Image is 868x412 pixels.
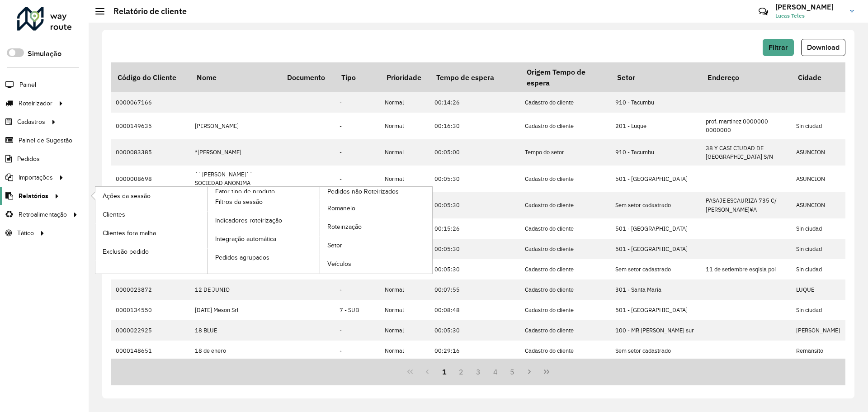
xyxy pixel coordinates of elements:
[538,363,555,380] button: Last Page
[111,320,190,341] td: 0000022925
[111,92,190,113] td: 0000067166
[190,62,281,92] th: Nome
[701,192,792,218] td: PASAJE ESCAURIZA 735 C/ [PERSON_NAME]¥A
[327,187,399,196] span: Pedidos não Roteirizados
[430,259,520,279] td: 00:05:30
[380,139,430,166] td: Normal
[380,166,430,192] td: Normal
[103,210,125,219] span: Clientes
[520,300,611,320] td: Cadastro do cliente
[611,218,701,239] td: 501 - [GEOGRAPHIC_DATA]
[335,279,380,300] td: -
[190,279,281,300] td: 12 DE JUNIO
[520,139,611,166] td: Tempo do setor
[28,48,61,59] label: Simulação
[103,247,149,256] span: Exclusão pedido
[520,259,611,279] td: Cadastro do cliente
[190,300,281,320] td: [DATE] Meson Srl
[520,113,611,139] td: Cadastro do cliente
[453,363,470,380] button: 2
[611,300,701,320] td: 501 - [GEOGRAPHIC_DATA]
[611,341,701,361] td: Sem setor cadastrado
[775,3,843,11] h3: [PERSON_NAME]
[436,363,453,380] button: 1
[335,62,380,92] th: Tipo
[208,187,433,273] a: Pedidos não Roteirizados
[380,279,430,300] td: Normal
[320,255,432,273] a: Veículos
[430,300,520,320] td: 00:08:48
[327,204,355,213] span: Romaneio
[380,320,430,341] td: Normal
[17,117,45,127] span: Cadastros
[611,92,701,113] td: 910 - Tacumbu
[19,210,67,219] span: Retroalimentação
[520,166,611,192] td: Cadastro do cliente
[335,300,380,320] td: 7 - SUB
[215,197,263,207] span: Filtros da sessão
[520,239,611,259] td: Cadastro do cliente
[208,212,320,230] a: Indicadores roteirização
[335,320,380,341] td: -
[320,237,432,255] a: Setor
[19,173,53,182] span: Importações
[430,279,520,300] td: 00:07:55
[215,187,275,196] span: Fator tipo de produto
[380,300,430,320] td: Normal
[190,341,281,361] td: 18 de enero
[430,113,520,139] td: 00:16:30
[103,228,156,238] span: Clientes fora malha
[611,166,701,192] td: 501 - [GEOGRAPHIC_DATA]
[611,239,701,259] td: 501 - [GEOGRAPHIC_DATA]
[111,62,190,92] th: Código do Cliente
[95,242,208,260] a: Exclusão pedido
[430,320,520,341] td: 00:05:30
[327,259,351,269] span: Veículos
[111,166,190,192] td: 0000008698
[335,166,380,192] td: -
[611,62,701,92] th: Setor
[190,139,281,166] td: *[PERSON_NAME]
[754,2,773,21] a: Contato Rápido
[380,113,430,139] td: Normal
[520,218,611,239] td: Cadastro do cliente
[327,222,362,232] span: Roteirização
[320,218,432,236] a: Roteirização
[17,228,34,238] span: Tático
[430,62,520,92] th: Tempo de espera
[95,187,208,205] a: Ações da sessão
[95,187,320,273] a: Fator tipo de produto
[190,113,281,139] td: [PERSON_NAME]
[487,363,504,380] button: 4
[111,113,190,139] td: 0000149635
[611,139,701,166] td: 910 - Tacumbu
[701,113,792,139] td: prof. martinez 0000000 0000000
[611,279,701,300] td: 301 - Santa Maria
[335,113,380,139] td: -
[320,199,432,218] a: Romaneio
[103,191,151,201] span: Ações da sessão
[335,341,380,361] td: -
[19,80,36,90] span: Painel
[17,154,40,164] span: Pedidos
[430,218,520,239] td: 00:15:26
[190,166,281,192] td: ``[PERSON_NAME]`` SOCIEDAD ANONIMA
[19,136,72,145] span: Painel de Sugestão
[335,92,380,113] td: -
[504,363,521,380] button: 5
[335,139,380,166] td: -
[215,234,276,244] span: Integração automática
[380,341,430,361] td: Normal
[111,139,190,166] td: 0000083385
[327,241,342,250] span: Setor
[430,139,520,166] td: 00:05:00
[520,92,611,113] td: Cadastro do cliente
[281,62,335,92] th: Documento
[701,62,792,92] th: Endereço
[701,259,792,279] td: 11 de setiembre esqisla poi
[611,320,701,341] td: 100 - MR [PERSON_NAME] sur
[769,43,788,51] span: Filtrar
[430,192,520,218] td: 00:05:30
[104,6,187,16] h2: Relatório de cliente
[611,259,701,279] td: Sem setor cadastrado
